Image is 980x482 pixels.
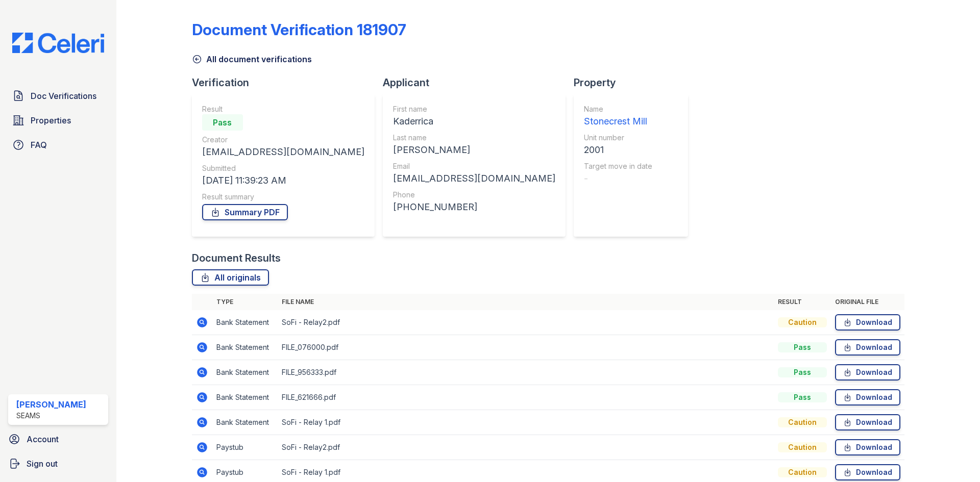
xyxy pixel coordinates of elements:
[202,114,243,131] div: Pass
[835,439,900,455] a: Download
[212,360,278,385] td: Bank Statement
[778,417,827,427] div: Caution
[8,135,108,155] a: FAQ
[192,269,269,286] a: All originals
[774,294,831,310] th: Result
[835,389,900,405] a: Download
[393,143,555,157] div: [PERSON_NAME]
[212,385,278,410] td: Bank Statement
[27,433,59,445] span: Account
[278,310,774,335] td: SoFi - Relay2.pdf
[278,360,774,385] td: FILE_956333.pdf
[16,398,86,411] div: [PERSON_NAME]
[278,410,774,435] td: SoFi - Relay 1.pdf
[584,171,652,186] div: -
[835,314,900,331] a: Download
[835,364,900,380] a: Download
[192,53,312,65] a: All document verifications
[202,173,364,188] div: [DATE] 11:39:23 AM
[835,464,900,480] a: Download
[393,200,555,214] div: [PHONE_NUMBER]
[27,458,58,470] span: Sign out
[202,145,364,159] div: [EMAIL_ADDRESS][DOMAIN_NAME]
[278,435,774,460] td: SoFi - Relay2.pdf
[192,75,383,90] div: Verification
[383,75,574,90] div: Applicant
[584,133,652,143] div: Unit number
[584,114,652,129] div: Stonecrest Mill
[4,429,112,449] a: Account
[835,339,900,356] a: Download
[202,204,288,220] a: Summary PDF
[393,161,555,171] div: Email
[212,294,278,310] th: Type
[202,163,364,173] div: Submitted
[31,90,96,102] span: Doc Verifications
[584,104,652,129] a: Name Stonecrest Mill
[778,392,827,402] div: Pass
[574,75,696,90] div: Property
[778,442,827,452] div: Caution
[192,20,406,39] div: Document Verification 181907
[778,342,827,352] div: Pass
[4,453,112,474] a: Sign out
[393,190,555,200] div: Phone
[31,139,47,151] span: FAQ
[584,161,652,171] div: Target move in date
[4,33,112,53] img: CE_Logo_Blue-a8612792a0a2168367f1c8372b55b34899dd931a85d93a1a3d3e32e68fde9ad4.png
[393,104,555,114] div: First name
[278,294,774,310] th: File name
[202,104,364,114] div: Result
[31,114,71,126] span: Properties
[778,367,827,377] div: Pass
[393,114,555,129] div: Kaderrica
[202,135,364,145] div: Creator
[8,110,108,131] a: Properties
[278,335,774,360] td: FILE_076000.pdf
[212,310,278,335] td: Bank Statement
[778,317,827,327] div: Caution
[835,414,900,430] a: Download
[202,192,364,202] div: Result summary
[8,86,108,106] a: Doc Verifications
[278,385,774,410] td: FILE_621666.pdf
[212,335,278,360] td: Bank Statement
[831,294,904,310] th: Original file
[192,251,281,265] div: Document Results
[778,467,827,477] div: Caution
[212,410,278,435] td: Bank Statement
[393,171,555,186] div: [EMAIL_ADDRESS][DOMAIN_NAME]
[212,435,278,460] td: Paystub
[584,104,652,114] div: Name
[16,411,86,421] div: SEAMS
[584,143,652,157] div: 2001
[393,133,555,143] div: Last name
